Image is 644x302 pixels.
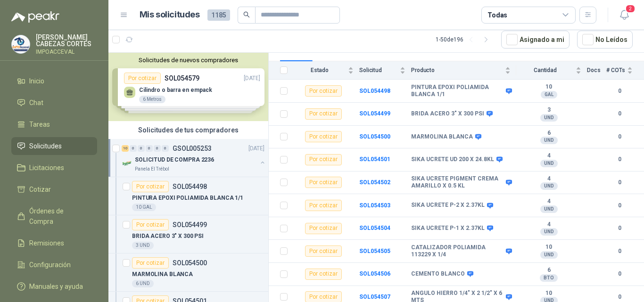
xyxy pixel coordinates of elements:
div: UND [540,251,558,259]
a: Cotizar [11,180,97,198]
b: SIKA UCRETE P-2 X 2.37KL [411,202,485,209]
a: Por cotizarSOL054500MARMOLINA BLANCA6 UND [108,253,268,292]
th: Producto [411,61,516,80]
h1: Mis solicitudes [140,8,200,22]
a: Configuración [11,256,97,274]
div: Por cotizar [132,257,169,269]
span: Cantidad [516,67,574,73]
th: # COTs [606,61,644,80]
div: Solicitudes de nuevos compradoresPor cotizarSOL054579[DATE] Cilindro o barra en empack6 MetrosPor... [108,53,268,121]
a: 10 0 0 0 0 0 GSOL005253[DATE] Company LogoSOLICITUD DE COMPRA 2236Panela El Trébol [122,143,266,173]
b: 0 [606,87,633,96]
th: Cantidad [516,61,587,80]
b: 3 [516,106,581,114]
b: 4 [516,152,581,160]
div: Por cotizar [305,245,342,257]
div: UND [540,114,558,122]
div: Por cotizar [305,200,342,211]
span: # COTs [606,67,625,73]
div: UND [540,160,558,167]
div: Por cotizar [305,154,342,165]
div: 0 [154,145,161,152]
div: UND [540,205,558,213]
span: Remisiones [29,238,64,248]
b: 0 [606,155,633,164]
div: 10 [122,145,129,152]
div: 0 [162,145,169,152]
a: SOL054507 [359,294,390,300]
a: SOL054498 [359,88,390,94]
div: 3 UND [132,242,154,249]
b: PINTURA EPOXI POLIAMIDA BLANCA 1/1 [411,84,504,98]
span: Producto [411,67,503,73]
p: PINTURA EPOXI POLIAMIDA BLANCA 1/1 [132,194,243,203]
a: Órdenes de Compra [11,202,97,230]
b: SIKA UCRETE P-1 X 2.37KL [411,225,485,232]
b: 6 [516,130,581,137]
b: 0 [606,293,633,302]
div: 0 [138,145,145,152]
b: 10 [516,290,581,297]
a: SOL054505 [359,248,390,254]
a: Chat [11,94,97,112]
p: BRIDA ACERO 3" X 300 PSI [132,232,204,241]
span: Chat [29,98,43,108]
b: 0 [606,201,633,210]
button: 2 [616,7,633,24]
div: 0 [146,145,153,152]
b: 0 [606,109,633,118]
span: Configuración [29,260,71,270]
p: SOL054500 [173,260,207,266]
th: Estado [293,61,359,80]
b: BRIDA ACERO 3" X 300 PSI [411,110,484,118]
p: GSOL005253 [173,145,212,152]
a: Solicitudes [11,137,97,155]
p: SOL054499 [173,221,207,228]
div: Por cotizar [305,131,342,142]
b: 10 [516,244,581,251]
div: 0 [130,145,137,152]
b: 4 [516,221,581,229]
a: Inicio [11,72,97,90]
b: 0 [606,132,633,141]
span: Cotizar [29,184,51,195]
a: SOL054503 [359,202,390,209]
b: MARMOLINA BLANCA [411,133,473,141]
div: 6 UND [132,280,154,287]
b: 0 [606,247,633,256]
a: SOL054500 [359,133,390,140]
div: Solicitudes de tus compradores [108,121,268,139]
button: No Leídos [577,31,633,49]
a: Tareas [11,115,97,133]
a: Por cotizarSOL054498PINTURA EPOXI POLIAMIDA BLANCA 1/110 GAL [108,177,268,215]
div: Por cotizar [305,223,342,234]
span: search [243,11,250,18]
p: [DATE] [248,144,264,153]
b: 4 [516,175,581,183]
p: [PERSON_NAME] CABEZAS CORTES [36,34,97,47]
a: SOL054504 [359,225,390,231]
a: SOL054502 [359,179,390,186]
a: Manuales y ayuda [11,278,97,295]
div: Todas [487,10,507,20]
b: 0 [606,269,633,278]
span: Tareas [29,119,50,130]
button: Asignado a mi [501,31,570,49]
span: Manuales y ayuda [29,281,83,292]
b: 4 [516,198,581,205]
b: 6 [516,267,581,274]
div: UND [540,228,558,236]
div: UND [540,182,558,190]
a: Remisiones [11,234,97,252]
p: SOLICITUD DE COMPRA 2236 [135,155,214,164]
b: SOL054501 [359,156,390,163]
span: 1185 [207,9,230,21]
b: SIKA UCRETE PIGMENT CREMA AMARILLO X 0.5 KL [411,175,504,190]
a: SOL054499 [359,110,390,117]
